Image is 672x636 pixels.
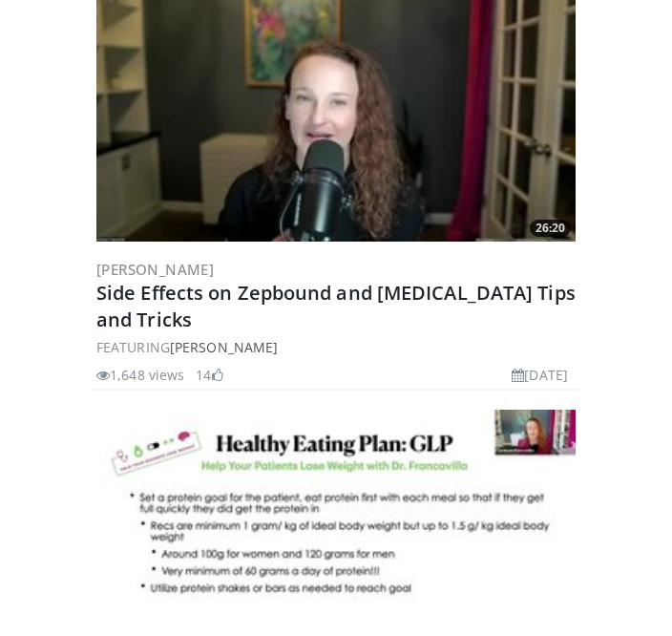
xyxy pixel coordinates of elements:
[170,338,278,356] a: [PERSON_NAME]
[530,220,571,237] span: 26:20
[96,365,184,385] li: 1,648 views
[96,337,576,357] div: FEATURING
[512,365,568,385] li: [DATE]
[96,280,576,332] a: Side Effects on Zepbound and [MEDICAL_DATA] Tips and Tricks
[196,365,222,385] li: 14
[96,260,214,279] a: [PERSON_NAME]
